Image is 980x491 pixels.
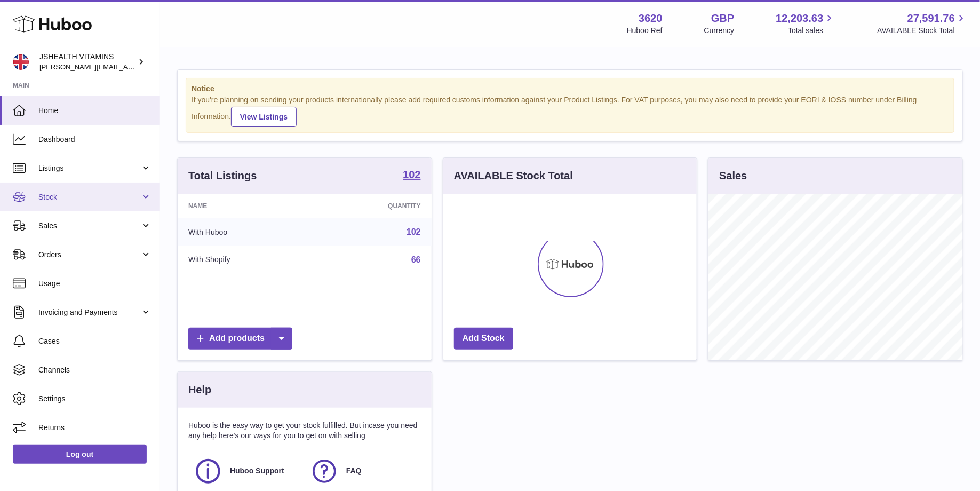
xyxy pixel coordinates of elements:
a: 12,203.63 Total sales [776,11,835,36]
h3: Sales [719,169,747,183]
strong: 3620 [639,11,663,26]
span: Sales [38,221,140,231]
span: Invoicing and Payments [38,307,140,318]
span: Usage [38,279,152,289]
span: Home [38,106,152,116]
span: Channels [38,365,152,375]
span: Listings [38,163,140,173]
span: Stock [38,192,140,202]
p: Huboo is the easy way to get your stock fulfilled. But incase you need any help here's our ways f... [188,421,421,441]
strong: 102 [403,169,420,180]
h3: Help [188,383,211,397]
span: AVAILABLE Stock Total [877,26,967,36]
span: [PERSON_NAME][EMAIL_ADDRESS][DOMAIN_NAME] [39,62,214,71]
td: With Shopify [178,246,314,274]
h3: Total Listings [188,169,257,183]
span: Orders [38,250,140,260]
strong: GBP [711,11,734,26]
td: With Huboo [178,218,314,246]
a: 102 [407,227,421,236]
span: Dashboard [38,134,152,145]
a: Huboo Support [194,457,299,486]
span: Settings [38,394,152,404]
a: 102 [403,169,420,182]
div: Huboo Ref [627,26,663,36]
span: Cases [38,336,152,346]
a: View Listings [231,107,297,127]
span: FAQ [346,466,362,476]
a: Log out [13,445,147,464]
div: Currency [704,26,735,36]
h3: AVAILABLE Stock Total [454,169,573,183]
span: Total sales [788,26,835,36]
a: Add products [188,328,292,350]
a: Add Stock [454,328,513,350]
div: JSHEALTH VITAMINS [39,52,136,72]
th: Name [178,194,314,218]
strong: Notice [192,84,949,94]
a: FAQ [310,457,416,486]
a: 27,591.76 AVAILABLE Stock Total [877,11,967,36]
div: If you're planning on sending your products internationally please add required customs informati... [192,95,949,127]
span: Returns [38,423,152,433]
img: francesca@jshealthvitamins.com [13,54,29,70]
span: 12,203.63 [776,11,823,26]
a: 66 [411,255,421,264]
span: 27,591.76 [907,11,955,26]
span: Huboo Support [230,466,284,476]
th: Quantity [314,194,431,218]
